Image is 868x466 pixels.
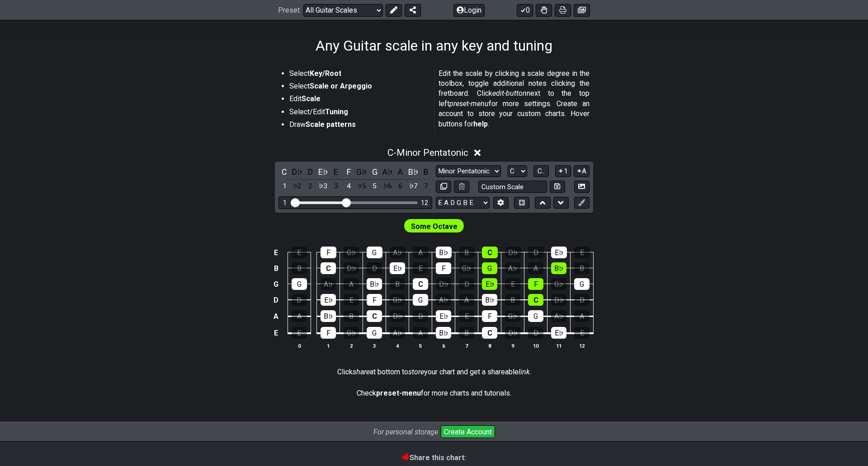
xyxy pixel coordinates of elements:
button: Toggle horizontal chord view [514,197,529,209]
div: D♭ [390,310,405,322]
th: 12 [571,341,594,350]
div: E♭ [436,310,451,322]
button: Print [555,4,571,16]
select: Scale [436,165,501,177]
span: C - Minor Pentatonic [387,147,468,158]
p: Click at bottom to your chart and get a shareable . [337,367,531,377]
button: Login [453,4,485,16]
button: Share Preset [405,4,421,16]
em: edit-button [492,89,527,98]
li: Select [289,81,428,94]
button: Move up [535,197,550,209]
div: D♭ [505,327,520,339]
td: D [271,292,282,308]
button: Create image [574,4,590,16]
th: 11 [547,341,571,350]
div: toggle scale degree [395,180,406,192]
div: F [482,310,497,322]
div: C [367,310,382,322]
button: Move down [553,197,569,209]
td: G [271,276,282,292]
div: D [413,310,428,322]
div: B [459,247,475,258]
th: 2 [340,341,363,350]
div: 12 [421,199,428,207]
button: Copy [436,181,451,193]
th: 10 [524,341,547,350]
div: toggle pitch class [278,166,290,178]
div: D [528,247,544,258]
p: Check for more charts and tutorials. [357,388,511,398]
div: E [505,278,520,290]
div: A♭ [390,327,405,339]
strong: Scale patterns [306,120,356,129]
td: B [271,261,282,276]
button: 0 [517,4,533,16]
th: 6 [432,341,455,350]
div: E [413,262,428,274]
div: D [528,327,543,339]
div: A♭ [390,247,406,258]
div: B [292,262,307,274]
div: B♭ [551,262,566,274]
div: toggle pitch class [317,166,329,178]
li: Select [289,69,428,81]
div: E♭ [551,327,566,339]
div: G [413,294,428,306]
div: toggle pitch class [304,166,316,178]
div: C [528,294,543,306]
i: For personal storage [373,428,438,436]
div: F [367,294,382,306]
div: toggle pitch class [420,166,432,178]
div: C [482,327,497,339]
th: 9 [501,341,524,350]
strong: preset-menu [376,389,421,397]
td: E [271,245,282,261]
button: Delete [454,181,469,193]
button: Store user defined scale [550,181,565,193]
div: G [482,262,497,274]
div: toggle pitch class [382,166,393,178]
div: 1 [283,199,287,207]
button: C.. [533,165,549,177]
div: G♭ [505,310,520,322]
div: G♭ [390,294,405,306]
button: Toggle Dexterity for all fretkits [536,4,552,16]
div: toggle pitch class [369,166,381,178]
li: Select/Edit [289,107,428,120]
div: E [344,294,359,306]
div: B [505,294,520,306]
h1: Any Guitar scale in any key and tuning [316,37,552,54]
div: B♭ [367,278,382,290]
div: toggle scale degree [420,180,432,192]
button: Edit Preset [386,4,402,16]
div: A♭ [551,310,566,322]
div: D♭ [551,294,566,306]
div: toggle scale degree [356,180,368,192]
div: E♭ [482,278,497,290]
div: toggle scale degree [304,180,316,192]
div: toggle scale degree [343,180,355,192]
div: E [574,247,590,258]
div: G♭ [344,247,359,258]
div: toggle pitch class [292,166,303,178]
button: First click edit preset to enable marker editing [574,197,590,209]
div: D♭ [436,278,451,290]
div: D [292,294,307,306]
div: B♭ [436,327,451,339]
th: 0 [288,341,311,350]
b: Share this chart: [402,453,466,462]
div: A♭ [321,278,336,290]
div: G [292,278,307,290]
li: Edit [289,94,428,107]
div: D♭ [505,247,521,258]
em: preset-menu [449,99,489,108]
div: toggle pitch class [330,166,342,178]
em: store [408,368,424,376]
td: A [271,308,282,325]
span: Preset [278,6,300,14]
div: F [528,278,543,290]
div: E [291,247,307,258]
div: G♭ [551,278,566,290]
td: E [271,325,282,342]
